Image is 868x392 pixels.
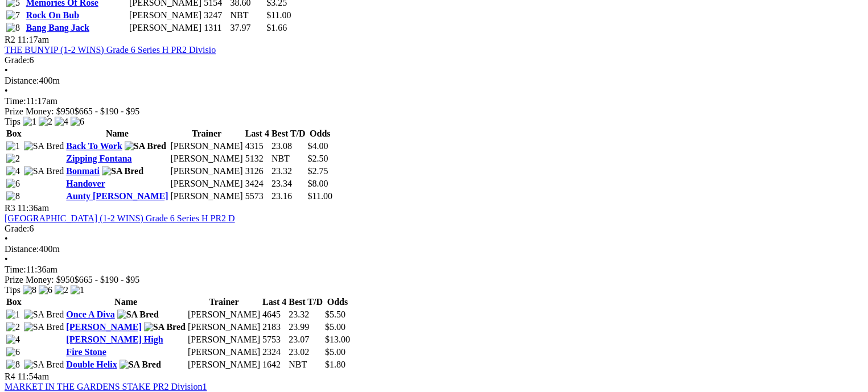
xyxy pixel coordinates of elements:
a: [PERSON_NAME] High [66,335,163,344]
img: 1 [6,310,20,320]
span: $1.80 [325,360,345,369]
img: 6 [39,285,52,295]
a: Bonmati [66,166,100,176]
img: SA Bred [24,360,64,370]
td: [PERSON_NAME] [187,334,261,345]
img: 6 [71,117,84,127]
td: 23.07 [288,334,323,345]
th: Last 4 [245,128,270,139]
td: 3424 [245,178,270,189]
a: Rock On Bub [26,10,79,20]
td: 1642 [262,359,287,370]
span: • [5,254,8,264]
a: Aunty [PERSON_NAME] [66,191,168,201]
td: 2324 [262,346,287,358]
td: 5753 [262,334,287,345]
img: 8 [6,23,20,33]
td: [PERSON_NAME] [187,321,261,333]
td: 23.16 [271,191,306,202]
td: [PERSON_NAME] [170,153,243,164]
td: 2183 [262,321,287,333]
span: $5.50 [325,310,345,319]
td: 5132 [245,153,270,164]
span: Tips [5,285,20,295]
th: Name [65,128,168,139]
span: 11:36am [18,203,49,213]
img: SA Bred [102,166,143,176]
td: NBT [229,10,265,21]
td: [PERSON_NAME] [170,178,243,189]
a: THE BUNYIP (1-2 WINS) Grade 6 Series H PR2 Divisio [5,45,216,55]
td: 23.08 [271,141,306,152]
span: R4 [5,372,15,381]
span: Grade: [5,55,30,65]
span: $665 - $190 - $95 [75,106,140,116]
span: $1.66 [266,23,287,32]
img: 8 [6,360,20,370]
th: Name [65,296,186,308]
img: 6 [6,179,20,189]
td: [PERSON_NAME] [187,359,261,370]
th: Best T/D [271,128,306,139]
td: 23.99 [288,321,323,333]
td: NBT [271,153,306,164]
a: [PERSON_NAME] [66,322,141,332]
td: [PERSON_NAME] [129,22,202,34]
th: Trainer [170,128,243,139]
img: SA Bred [144,322,186,332]
span: • [5,65,8,75]
img: 4 [6,335,20,345]
div: 6 [5,55,863,65]
span: Distance: [5,244,39,254]
span: $11.00 [266,10,291,20]
td: 23.32 [288,309,323,320]
td: 4645 [262,309,287,320]
img: SA Bred [24,322,64,332]
span: $11.00 [308,191,332,201]
span: Tips [5,117,20,126]
img: 8 [23,285,36,295]
img: 1 [71,285,84,295]
img: 2 [39,117,52,127]
td: [PERSON_NAME] [187,346,261,358]
span: $13.00 [325,335,350,344]
span: R2 [5,35,15,44]
td: [PERSON_NAME] [170,166,243,177]
img: SA Bred [117,310,159,320]
td: 4315 [245,141,270,152]
td: [PERSON_NAME] [129,10,202,21]
div: Prize Money: $950 [5,106,863,117]
span: Grade: [5,224,30,233]
span: $8.00 [308,179,328,188]
img: SA Bred [120,360,161,370]
span: Distance: [5,76,39,85]
div: 11:17am [5,96,863,106]
span: • [5,234,8,244]
img: SA Bred [125,141,166,151]
td: 1311 [203,22,228,34]
img: SA Bred [24,166,64,176]
span: $2.50 [308,154,328,163]
img: SA Bred [24,310,64,320]
td: 23.32 [271,166,306,177]
div: 400m [5,244,863,254]
span: • [5,86,8,96]
a: Back To Work [66,141,122,151]
a: Handover [66,179,105,188]
img: 4 [55,117,68,127]
img: 2 [6,322,20,332]
a: Bang Bang Jack [26,23,89,32]
td: NBT [288,359,323,370]
th: Odds [324,296,351,308]
a: Once A Diva [66,310,114,319]
div: Prize Money: $950 [5,275,863,285]
img: 7 [6,10,20,20]
img: 4 [6,166,20,176]
th: Best T/D [288,296,323,308]
a: Zipping Fontana [66,154,131,163]
span: Time: [5,265,26,274]
span: Box [6,297,22,307]
td: 5573 [245,191,270,202]
span: $665 - $190 - $95 [75,275,140,284]
span: 11:54am [18,372,49,381]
